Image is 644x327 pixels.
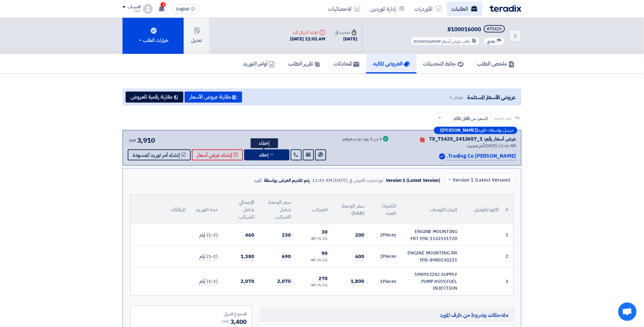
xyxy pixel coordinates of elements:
span: 2 [380,231,383,238]
h5: أوامر التوريد [243,60,275,67]
span: 690 [282,253,291,261]
h5: العروض الماليه [373,60,410,67]
span: 1,800 [351,278,364,285]
span: 30 [322,228,328,236]
td: 3 [504,267,513,295]
span: (1-2) أيام [199,253,218,261]
b: ([PERSON_NAME]) [440,128,478,133]
span: 460 [245,231,254,239]
div: Version 1 (Latest Version) [386,177,440,184]
span: 3,910 [137,135,155,145]
div: 3 من 3 بنود تم تسعيرهم [342,137,382,142]
div: تم تحديث العرض في [DATE] 11:43 AM [312,177,384,184]
div: الموعد النهائي للرد [290,29,326,36]
h5: ملاحظات وشروط من طرف المورد [261,308,514,322]
button: خيارات الطلب [123,18,184,54]
img: Teradix logo [490,5,521,12]
span: المورد [478,128,486,133]
a: ملخص الطلب [470,54,521,73]
a: حائط التحديثات [417,54,470,73]
span: SAR [221,318,229,325]
span: عادي [487,39,495,44]
div: ENGINE MOUNTING RR P/N: 8980130211 [406,250,457,263]
a: إدارة الموردين [366,2,410,16]
th: الإجمالي شامل الضرائب [223,195,259,224]
td: Pieces [369,224,401,246]
div: (15 %) VAT [301,283,328,288]
span: English [176,7,189,11]
th: الكمية/العدد [369,195,401,224]
button: مقارنة رقمية للعروض [126,92,183,103]
div: #71425 [487,27,502,31]
button: إنشاء عرض أسعار [192,149,243,160]
a: الاحصائيات [323,2,366,16]
div: [DATE] 11:01 AM [290,36,326,43]
div: خيارات الطلب [138,37,168,44]
span: طلب عرض أسعار [442,38,470,45]
h5: المحادثات [334,60,359,67]
h5: ملخص الطلب [477,60,515,67]
span: 2,070 [277,278,291,285]
div: المورد [254,177,261,184]
div: [DATE] [335,36,357,43]
div: إخفاء [251,138,278,148]
span: أخر تحديث [467,143,484,149]
span: عروض 2 [449,94,463,100]
div: 1MX912242 SUPPLY PUMP ASSY,FUEL INJECTION [406,271,457,292]
h5: 8100016000 [409,25,506,34]
td: Pieces [369,246,401,267]
span: إنشاء عرض أسعار [197,153,232,157]
a: أوامر التوريد [236,54,282,73]
td: 2 [504,246,513,267]
button: English [172,4,199,14]
span: 3,400 [230,317,247,326]
div: (15 %) VAT [301,236,328,242]
div: (15 %) VAT [301,258,328,263]
a: الأوردرات [410,2,447,16]
span: إنشاء أمر توريد كمسودة [133,153,180,157]
div: صدرت في [335,29,357,36]
div: الحساب [127,5,141,10]
button: إنشاء أمر توريد كمسودة [128,149,191,160]
span: 270 [318,275,328,283]
div: عرض أسعار رقم: TX_71425_2412657_1 [429,135,516,143]
span: 1 [380,278,383,285]
td: 1 [504,224,513,246]
button: مقارنة عروض الأسعار [185,92,242,103]
img: Verified Account [439,153,445,160]
div: يتم تقديم العرض بواسطة [264,177,310,184]
a: الطلبات [447,2,482,16]
div: – [434,127,517,134]
a: تقرير الطلب [282,54,327,73]
a: العروض الماليه [366,54,417,73]
img: profile_test.png [143,4,153,14]
span: رتب حسب [494,115,512,121]
span: مرسل بواسطة: [488,128,513,133]
th: سعر الوحدة (SAR) [333,195,369,224]
th: سعر الوحدة شامل الضرائب [259,195,296,224]
div: Yasir [123,9,141,13]
h5: تقرير الطلب [288,60,320,67]
th: الضرائب [296,195,333,224]
td: Pieces [369,267,401,295]
span: 2 [161,2,166,7]
button: تعديل [184,18,209,54]
p: [PERSON_NAME] Trading Co. [447,152,516,160]
a: المحادثات [327,54,366,73]
button: إخفاء [244,149,289,160]
span: (1-2) أيام [199,231,218,239]
span: 230 [282,231,291,239]
span: (1-2) أيام [199,278,218,285]
th: المرفقات [131,195,191,224]
span: [DATE] 11:43 AM [485,143,516,149]
th: الكود/الموديل [462,195,504,224]
div: ENGINE MOUNTING FRT P/N: 1532151720 [406,228,457,242]
div: Open chat [618,303,637,321]
span: #8100016000 [414,38,441,45]
span: عروض الأسعار المستلمة [467,93,516,101]
span: 2 [380,253,383,260]
th: مدة التوريد [191,195,223,224]
span: السعر: من الأقل للأكثر [454,115,488,122]
h5: حائط التحديثات [423,60,464,67]
span: 200 [355,231,364,239]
